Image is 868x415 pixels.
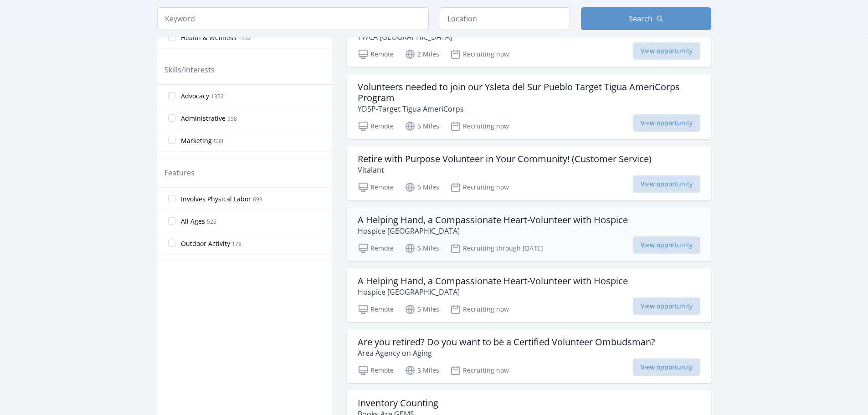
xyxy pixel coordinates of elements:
span: View opportunity [633,175,700,193]
p: 5 Miles [405,304,439,315]
input: Administrative 958 [168,114,175,122]
p: Recruiting through [DATE] [450,243,543,254]
p: Hospice [GEOGRAPHIC_DATA] [358,225,628,236]
span: View opportunity [633,297,700,315]
legend: Features [164,167,195,178]
span: Advocacy [181,92,209,101]
input: Outdoor Activity 179 [168,240,175,247]
p: YDSP-Target Tigua AmeriCorps [358,103,700,114]
p: Recruiting now [450,121,509,132]
p: Remote [358,182,394,193]
p: Remote [358,243,394,254]
p: Recruiting now [450,182,509,193]
span: Health & Wellness [181,33,236,42]
span: Marketing [181,136,212,145]
p: 5 Miles [405,243,439,254]
span: View opportunity [633,359,700,376]
p: Recruiting now [450,365,509,376]
input: Location [440,7,570,30]
p: Hospice [GEOGRAPHIC_DATA] [358,287,628,297]
span: 830 [214,137,223,145]
a: Are you retired? Do you want to be a Certified Volunteer Ombudsman? Area Agency on Aging Remote 5... [347,329,711,383]
input: Advocacy 1352 [168,92,175,99]
p: 5 Miles [405,365,439,376]
a: A Helping Hand, a Compassionate Heart-Volunteer with Hospice Hospice [GEOGRAPHIC_DATA] Remote 5 M... [347,268,711,322]
span: Involves Physical Labor [181,195,251,204]
h3: A Helping Hand, a Compassionate Heart-Volunteer with Hospice [358,276,628,287]
p: Recruiting now [450,49,509,60]
p: 5 Miles [405,121,439,132]
a: YWCA Early Learning Center Volunteers Needed YWCA [GEOGRAPHIC_DATA] Remote 2 Miles Recruiting now... [347,13,711,67]
input: Involves Physical Labor 699 [168,195,175,202]
p: Remote [358,365,394,376]
h3: Are you retired? Do you want to be a Certified Volunteer Ombudsman? [358,337,655,348]
input: Health & Wellness 1332 [168,34,175,41]
a: Volunteers needed to join our Ysleta del Sur Pueblo Target Tigua AmeriCorps Program YDSP-Target T... [347,74,711,139]
p: Vitalant [358,164,652,175]
span: View opportunity [633,236,700,254]
span: 1352 [211,92,224,100]
button: Search [581,7,711,30]
a: A Helping Hand, a Compassionate Heart-Volunteer with Hospice Hospice [GEOGRAPHIC_DATA] Remote 5 M... [347,207,711,261]
p: Remote [358,121,394,132]
span: 1332 [238,34,251,42]
span: All Ages [181,217,205,226]
legend: Skills/Interests [164,64,215,75]
span: 958 [227,115,237,123]
span: 699 [253,195,262,203]
p: 2 Miles [405,49,439,60]
input: Marketing 830 [168,137,175,144]
input: Keyword [157,7,429,30]
span: Search [629,13,652,24]
h3: Volunteers needed to join our Ysleta del Sur Pueblo Target Tigua AmeriCorps Program [358,82,700,103]
p: Remote [358,304,394,315]
h3: Inventory Counting [358,398,438,409]
span: View opportunity [633,114,700,132]
span: Administrative [181,114,226,123]
input: All Ages 525 [168,217,175,225]
span: 525 [207,218,216,225]
span: Outdoor Activity [181,239,230,248]
p: Recruiting now [450,304,509,315]
p: Remote [358,49,394,60]
h3: A Helping Hand, a Compassionate Heart-Volunteer with Hospice [358,215,628,225]
h3: Retire with Purpose Volunteer in Your Community! (Customer Service) [358,154,652,164]
a: Retire with Purpose Volunteer in Your Community! (Customer Service) Vitalant Remote 5 Miles Recru... [347,146,711,200]
span: View opportunity [633,42,700,60]
p: 5 Miles [405,182,439,193]
p: Area Agency on Aging [358,348,655,359]
span: 179 [232,240,241,248]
